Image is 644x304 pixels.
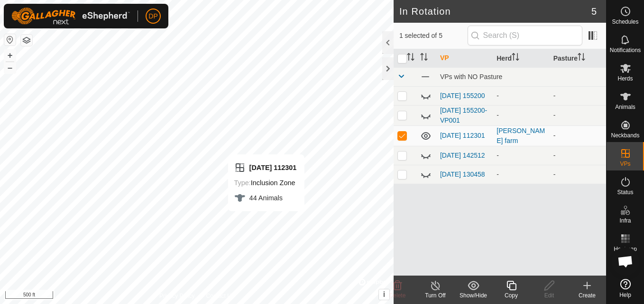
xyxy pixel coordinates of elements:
[440,170,485,178] a: [DATE] 130458
[492,291,530,300] div: Copy
[234,192,297,204] div: 44 Animals
[530,291,568,300] div: Edit
[607,275,644,302] a: Help
[617,76,633,81] span: Herds
[578,54,585,62] p-sorticon: Activate to sort
[416,291,454,300] div: Turn Off
[399,31,468,41] span: 1 selected of 5
[550,125,606,146] td: -
[550,86,606,105] td: -
[440,152,485,159] a: [DATE] 142512
[614,246,637,252] span: Heatmap
[497,91,545,101] div: -
[389,292,406,299] span: Delete
[497,170,545,179] div: -
[11,8,130,25] img: Gallagher Logo
[4,34,16,45] button: Reset Map
[148,11,157,21] span: DP
[234,177,297,188] div: Inclusion Zone
[620,161,630,167] span: VPs
[440,107,487,124] a: [DATE] 155200-VP001
[615,104,635,110] span: Animals
[512,54,519,62] p-sorticon: Activate to sort
[611,133,639,138] span: Neckbands
[234,162,297,173] div: [DATE] 112301
[206,292,234,300] a: Contact Us
[399,6,591,17] h2: In Rotation
[407,54,414,62] p-sorticon: Activate to sort
[4,62,16,73] button: –
[4,50,16,61] button: +
[550,146,606,165] td: -
[497,126,545,146] div: [PERSON_NAME] farm
[383,290,385,298] span: i
[497,151,545,161] div: -
[591,4,597,18] span: 5
[440,132,485,139] a: [DATE] 112301
[468,26,582,45] input: Search (S)
[612,19,638,25] span: Schedules
[619,292,631,298] span: Help
[550,49,606,68] th: Pasture
[493,49,549,68] th: Herd
[379,289,389,300] button: i
[159,292,195,300] a: Privacy Policy
[234,179,251,187] label: Type:
[21,35,32,46] button: Map Layers
[550,165,606,184] td: -
[497,110,545,120] div: -
[550,105,606,125] td: -
[440,92,485,99] a: [DATE] 155200
[420,54,428,62] p-sorticon: Activate to sort
[610,47,641,53] span: Notifications
[611,247,640,276] div: Open chat
[568,291,606,300] div: Create
[617,189,633,195] span: Status
[436,49,493,68] th: VP
[619,218,631,224] span: Infra
[440,73,602,80] div: VPs with NO Pasture
[454,291,492,300] div: Show/Hide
